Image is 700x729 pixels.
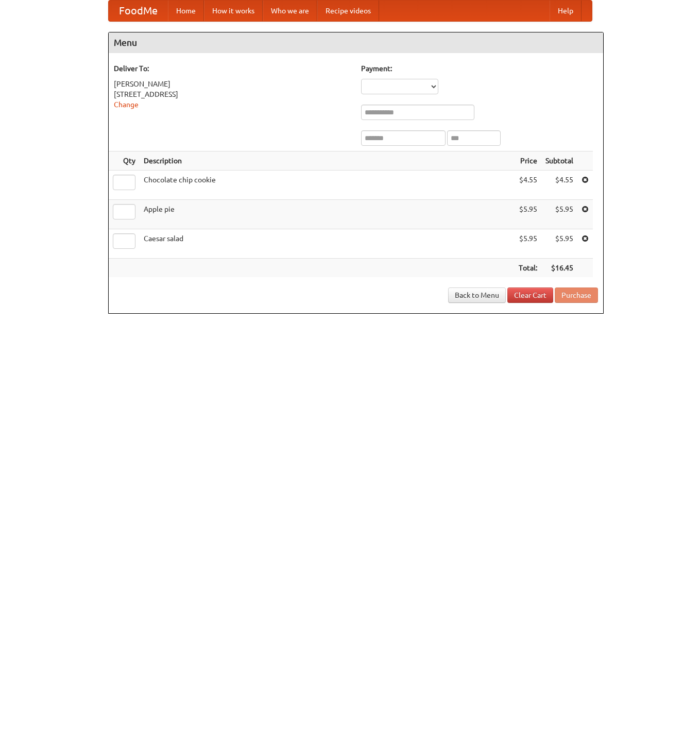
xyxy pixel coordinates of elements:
[448,287,506,303] a: Back to Menu
[515,259,541,278] th: Total:
[109,1,168,21] a: FoodMe
[541,151,577,171] th: Subtotal
[515,171,541,200] td: $4.55
[263,1,317,21] a: Who we are
[515,229,541,259] td: $5.95
[204,1,263,21] a: How it works
[114,63,351,74] h5: Deliver To:
[114,79,351,89] div: [PERSON_NAME]
[515,151,541,171] th: Price
[515,200,541,229] td: $5.95
[109,32,603,53] h4: Menu
[109,151,140,171] th: Qty
[140,151,515,171] th: Description
[168,1,204,21] a: Home
[361,63,598,74] h5: Payment:
[114,100,139,109] a: Change
[507,287,553,303] a: Clear Cart
[114,89,351,99] div: [STREET_ADDRESS]
[541,259,577,278] th: $16.45
[140,229,515,259] td: Caesar salad
[550,1,582,21] a: Help
[541,171,577,200] td: $4.55
[541,229,577,259] td: $5.95
[541,200,577,229] td: $5.95
[140,200,515,229] td: Apple pie
[317,1,379,21] a: Recipe videos
[140,171,515,200] td: Chocolate chip cookie
[555,287,598,303] button: Purchase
